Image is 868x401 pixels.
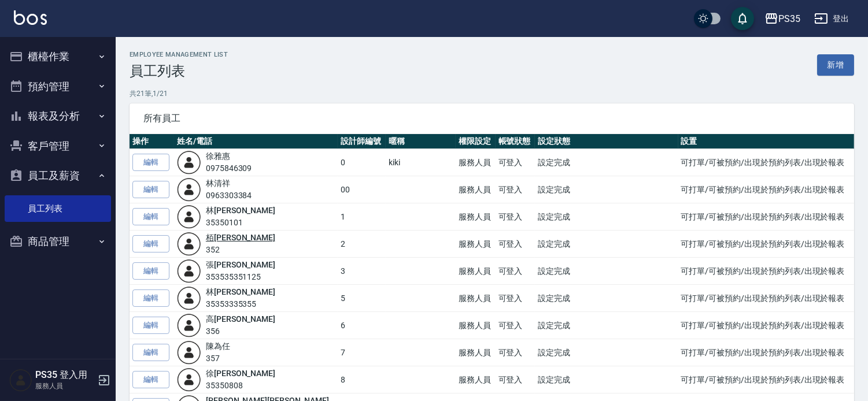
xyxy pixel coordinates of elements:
[5,195,111,222] a: 員工列表
[132,371,169,389] a: 編輯
[678,134,854,149] th: 設置
[9,369,32,392] img: Person
[535,231,678,258] td: 設定完成
[206,179,230,188] a: 林清祥
[760,7,805,31] button: PS35
[456,203,495,231] td: 服務人員
[132,235,169,253] a: 編輯
[206,314,275,324] a: 高[PERSON_NAME]
[386,134,456,149] th: 暱稱
[338,149,386,176] td: 0
[14,10,47,25] img: Logo
[338,285,386,312] td: 5
[535,285,678,312] td: 設定完成
[731,7,754,30] button: save
[174,134,338,149] th: 姓名/電話
[338,339,386,366] td: 7
[177,340,201,365] img: user-login-man-human-body-mobile-person-512.png
[132,289,169,307] a: 編輯
[456,258,495,285] td: 服務人員
[177,259,201,283] img: user-login-man-human-body-mobile-person-512.png
[678,312,854,339] td: 可打單/可被預約/出現於預約列表/出現於報表
[132,344,169,362] a: 編輯
[496,134,535,149] th: 帳號狀態
[678,285,854,312] td: 可打單/可被預約/出現於預約列表/出現於報表
[206,260,275,269] a: 張[PERSON_NAME]
[206,151,230,161] a: 徐雅惠
[678,203,854,231] td: 可打單/可被預約/出現於預約列表/出現於報表
[456,176,495,203] td: 服務人員
[817,54,854,76] a: 新增
[5,131,111,161] button: 客戶管理
[206,244,275,256] div: 352
[206,341,230,351] a: 陳為任
[177,232,201,256] img: user-login-man-human-body-mobile-person-512.png
[177,150,201,174] img: user-login-man-human-body-mobile-person-512.png
[496,149,535,176] td: 可登入
[177,177,201,202] img: user-login-man-human-body-mobile-person-512.png
[130,63,228,79] h3: 員工列表
[206,352,230,365] div: 357
[206,162,252,174] div: 0975846309
[206,233,275,242] a: 栢[PERSON_NAME]
[386,149,456,176] td: kiki
[177,367,201,392] img: user-login-man-human-body-mobile-person-512.png
[535,134,678,149] th: 設定狀態
[206,325,275,337] div: 356
[535,339,678,366] td: 設定完成
[496,312,535,339] td: 可登入
[206,217,275,229] div: 35350101
[5,101,111,131] button: 報表及分析
[778,12,800,26] div: PS35
[206,298,275,310] div: 35353335355
[206,271,275,283] div: 353535351125
[132,208,169,226] a: 編輯
[496,203,535,231] td: 可登入
[132,181,169,199] a: 編輯
[338,176,386,203] td: 00
[496,285,535,312] td: 可登入
[206,369,275,378] a: 徐[PERSON_NAME]
[678,231,854,258] td: 可打單/可被預約/出現於預約列表/出現於報表
[496,231,535,258] td: 可登入
[496,176,535,203] td: 可登入
[35,381,94,391] p: 服務人員
[143,113,840,124] span: 所有員工
[678,339,854,366] td: 可打單/可被預約/出現於預約列表/出現於報表
[456,134,495,149] th: 權限設定
[206,206,275,215] a: 林[PERSON_NAME]
[456,312,495,339] td: 服務人員
[132,317,169,335] a: 編輯
[338,312,386,339] td: 6
[456,285,495,312] td: 服務人員
[177,205,201,229] img: user-login-man-human-body-mobile-person-512.png
[338,258,386,285] td: 3
[5,42,111,72] button: 櫃檯作業
[5,227,111,257] button: 商品管理
[456,231,495,258] td: 服務人員
[206,380,275,392] div: 35350808
[206,190,252,202] div: 0963303384
[535,312,678,339] td: 設定完成
[338,231,386,258] td: 2
[177,313,201,337] img: user-login-man-human-body-mobile-person-512.png
[5,72,111,102] button: 預約管理
[810,8,854,29] button: 登出
[535,258,678,285] td: 設定完成
[678,258,854,285] td: 可打單/可被預約/出現於預約列表/出現於報表
[177,286,201,310] img: user-login-man-human-body-mobile-person-512.png
[338,366,386,393] td: 8
[338,203,386,231] td: 1
[535,149,678,176] td: 設定完成
[456,366,495,393] td: 服務人員
[338,134,386,149] th: 設計師編號
[130,88,854,99] p: 共 21 筆, 1 / 21
[496,339,535,366] td: 可登入
[456,339,495,366] td: 服務人員
[535,176,678,203] td: 設定完成
[535,203,678,231] td: 設定完成
[496,366,535,393] td: 可登入
[206,287,275,296] a: 林[PERSON_NAME]
[132,262,169,280] a: 編輯
[130,134,174,149] th: 操作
